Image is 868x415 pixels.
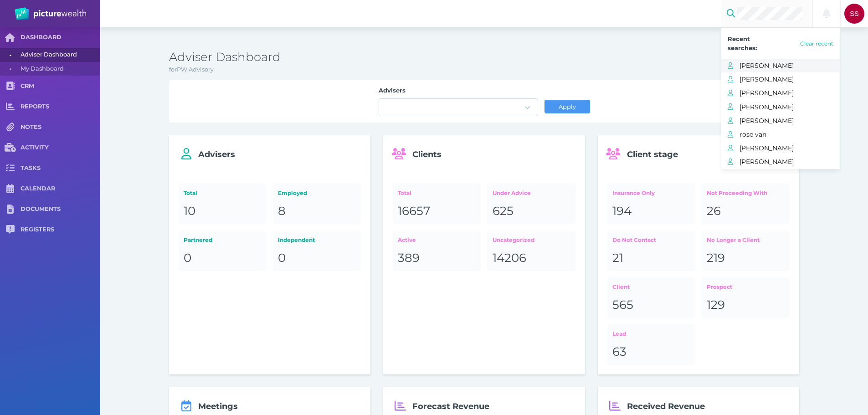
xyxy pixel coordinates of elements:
a: Under Advice625 [487,183,575,224]
button: [PERSON_NAME] [721,100,840,114]
span: [PERSON_NAME] [740,87,840,99]
span: Lead [612,330,626,337]
span: Do Not Contact [612,236,656,243]
span: Partnered [184,236,212,243]
div: 16657 [398,204,476,219]
span: Received Revenue [627,401,705,411]
div: 194 [612,204,690,219]
span: CRM [21,82,100,90]
div: 21 [612,251,690,266]
button: [PERSON_NAME] [721,59,840,72]
span: [PERSON_NAME] [740,73,840,85]
span: Recent searches: [728,35,757,51]
span: CALENDAR [21,185,100,193]
span: Forecast Revenue [412,401,489,411]
div: 565 [612,297,690,313]
span: [PERSON_NAME] [740,156,840,168]
button: [PERSON_NAME] [721,72,840,86]
div: 10 [184,204,262,219]
span: Active [398,236,416,243]
span: My Dashboard [21,62,97,76]
div: 0 [184,251,262,266]
div: 8 [278,204,356,219]
span: DASHBOARD [21,34,100,41]
h3: Adviser Dashboard [169,50,800,65]
span: Independent [278,236,315,243]
span: TASKS [21,164,100,172]
div: 14206 [493,251,570,266]
span: Not Proceeding With [707,190,767,196]
span: [PERSON_NAME] [740,101,840,113]
div: 219 [707,251,785,266]
a: Employed8 [273,183,361,224]
span: [PERSON_NAME] [740,142,840,154]
span: DOCUMENTS [21,205,100,213]
span: Insurance Only [612,190,655,196]
span: REGISTERS [21,226,100,234]
span: [PERSON_NAME] [740,60,840,72]
a: Active389 [393,231,481,271]
button: rose van [721,128,840,141]
button: Apply [544,100,590,113]
span: Client [612,283,630,290]
a: Total16657 [393,183,481,224]
button: [PERSON_NAME] [721,155,840,169]
span: No Longer a Client [707,236,760,243]
span: ACTIVITY [21,144,100,152]
div: 625 [493,204,570,219]
button: [PERSON_NAME] [721,141,840,155]
p: for PW Advisory [169,65,800,74]
div: 0 [278,251,356,266]
a: Partnered0 [179,231,267,271]
div: Shelby Slender [844,4,864,24]
span: Under Advice [493,190,531,196]
span: REPORTS [21,103,100,111]
span: Total [398,190,411,196]
div: 26 [707,204,785,219]
span: [PERSON_NAME] [740,115,840,127]
span: Advisers [198,149,235,159]
button: [PERSON_NAME] [721,114,840,128]
button: [PERSON_NAME] [721,86,840,100]
div: 389 [398,251,476,266]
span: SS [850,10,859,17]
span: Clear recent [800,40,833,47]
a: Independent0 [273,231,361,271]
div: 129 [707,297,785,313]
img: PW [15,7,86,20]
span: Client stage [627,149,678,159]
div: 63 [612,344,690,360]
span: Prospect [707,283,732,290]
span: rose van [740,128,840,140]
span: Meetings [198,401,238,411]
span: Apply [555,103,580,110]
span: Uncategorized [493,236,534,243]
span: Adviser Dashboard [21,48,97,62]
span: NOTES [21,123,100,131]
label: Advisers [379,87,538,98]
span: Employed [278,190,307,196]
span: Total [184,190,197,196]
span: Clients [412,149,442,159]
a: Total10 [179,183,267,224]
